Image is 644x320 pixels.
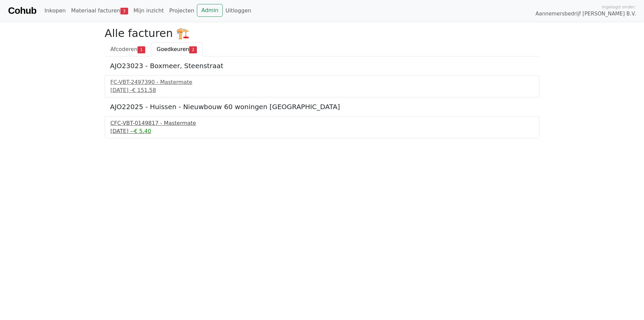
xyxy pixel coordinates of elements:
[110,78,534,86] div: FC-VBT-2497390 - Mastermate
[132,87,156,93] span: € 151,58
[223,4,254,17] a: Uitloggen
[110,78,534,94] a: FC-VBT-2497390 - Mastermate[DATE] -€ 151,58
[157,46,189,52] span: Goedkeuren
[602,4,636,10] span: Ingelogd onder:
[120,8,128,14] span: 3
[535,10,636,18] span: Aannemersbedrijf [PERSON_NAME] B.V.
[132,128,151,134] span: -€ 5,40
[105,27,539,40] h2: Alle facturen 🏗️
[110,103,534,111] h5: AJO22025 - Huissen - Nieuwbouw 60 woningen [GEOGRAPHIC_DATA]
[110,46,138,52] span: Afcoderen
[138,46,145,53] span: 1
[166,4,197,17] a: Projecten
[197,4,223,17] a: Admin
[8,3,36,19] a: Cohub
[68,4,131,17] a: Materiaal facturen3
[110,86,534,94] div: [DATE] -
[110,119,534,127] div: CFC-VBT-0149817 - Mastermate
[110,62,534,70] h5: AJO23023 - Boxmeer, Steenstraat
[105,42,151,56] a: Afcoderen1
[189,46,197,53] span: 2
[131,4,167,17] a: Mijn inzicht
[151,42,203,56] a: Goedkeuren2
[110,127,534,135] div: [DATE] -
[110,119,534,135] a: CFC-VBT-0149817 - Mastermate[DATE] --€ 5,40
[42,4,68,17] a: Inkopen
